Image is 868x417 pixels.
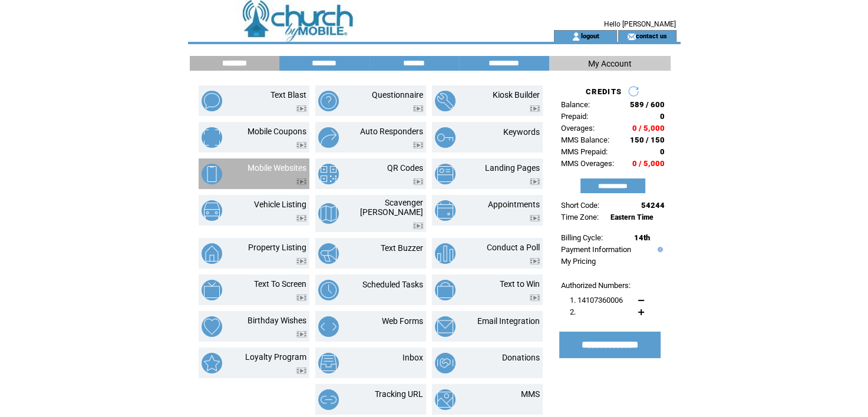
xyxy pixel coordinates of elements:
[530,178,540,185] img: video.png
[641,201,665,210] span: 54244
[627,32,636,41] img: contact_us_icon.gif
[503,127,540,137] a: Keywords
[572,32,580,41] img: account_icon.gif
[500,279,540,289] a: Text to Win
[372,90,423,100] a: Questionnaire
[487,243,540,252] a: Conduct a Poll
[296,368,306,374] img: video.png
[586,87,622,96] span: CREDITS
[580,32,599,39] a: logout
[360,198,423,217] a: Scavenger [PERSON_NAME]
[254,200,306,209] a: Vehicle Listing
[318,203,339,224] img: scavenger-hunt.png
[561,201,599,210] span: Short Code:
[570,307,576,316] span: 2.
[202,353,222,373] img: loyalty-program.png
[630,135,665,144] span: 150 / 150
[485,163,540,173] a: Landing Pages
[561,257,596,266] a: My Pricing
[530,294,540,301] img: video.png
[435,316,456,337] img: email-integration.png
[561,100,590,109] span: Balance:
[318,91,339,111] img: questionnaire.png
[610,213,654,221] span: Eastern Time
[318,316,339,337] img: web-forms.png
[477,316,540,326] a: Email Integration
[247,163,306,173] a: Mobile Websites
[360,127,423,136] a: Auto Responders
[254,279,306,289] a: Text To Screen
[248,243,306,252] a: Property Listing
[561,112,588,121] span: Prepaid:
[521,389,540,399] a: MMS
[245,352,306,362] a: Loyalty Program
[318,389,339,410] img: tracking-url.png
[655,247,663,252] img: help.gif
[296,105,306,112] img: video.png
[270,90,306,100] a: Text Blast
[202,127,222,148] img: mobile-coupons.png
[318,164,339,184] img: qr-codes.png
[296,331,306,337] img: video.png
[588,59,632,68] span: My Account
[660,112,665,121] span: 0
[318,127,339,148] img: auto-responders.png
[561,281,631,290] span: Authorized Numbers:
[435,200,456,221] img: appointments.png
[362,280,423,289] a: Scheduled Tasks
[435,389,456,410] img: mms.png
[387,163,423,173] a: QR Codes
[247,127,306,136] a: Mobile Coupons
[296,142,306,148] img: video.png
[202,200,222,221] img: vehicle-listing.png
[318,280,339,300] img: scheduled-tasks.png
[435,127,456,148] img: keywords.png
[561,233,603,242] span: Billing Cycle:
[318,243,339,264] img: text-buzzer.png
[202,164,222,184] img: mobile-websites.png
[202,243,222,264] img: property-listing.png
[375,389,423,399] a: Tracking URL
[561,213,599,221] span: Time Zone:
[561,159,614,168] span: MMS Overages:
[413,142,423,148] img: video.png
[570,296,623,305] span: 1. 14107360006
[435,164,456,184] img: landing-pages.png
[296,215,306,221] img: video.png
[530,215,540,221] img: video.png
[630,100,665,109] span: 589 / 600
[502,353,540,362] a: Donations
[488,200,540,209] a: Appointments
[435,243,456,264] img: conduct-a-poll.png
[318,353,339,373] img: inbox.png
[202,280,222,300] img: text-to-screen.png
[530,258,540,264] img: video.png
[660,147,665,156] span: 0
[296,258,306,264] img: video.png
[634,233,650,242] span: 14th
[381,243,423,253] a: Text Buzzer
[296,178,306,185] img: video.png
[632,124,665,133] span: 0 / 5,000
[435,91,456,111] img: kiosk-builder.png
[604,20,676,28] span: Hello [PERSON_NAME]
[413,105,423,112] img: video.png
[202,91,222,111] img: text-blast.png
[247,316,306,325] a: Birthday Wishes
[202,316,222,337] img: birthday-wishes.png
[413,178,423,185] img: video.png
[561,135,609,144] span: MMS Balance:
[530,105,540,112] img: video.png
[561,124,595,133] span: Overages:
[636,32,667,39] a: contact us
[561,245,631,254] a: Payment Information
[561,147,608,156] span: MMS Prepaid:
[632,159,665,168] span: 0 / 5,000
[435,353,456,373] img: donations.png
[296,294,306,301] img: video.png
[382,316,423,326] a: Web Forms
[493,90,540,100] a: Kiosk Builder
[413,223,423,229] img: video.png
[402,353,423,362] a: Inbox
[435,280,456,300] img: text-to-win.png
